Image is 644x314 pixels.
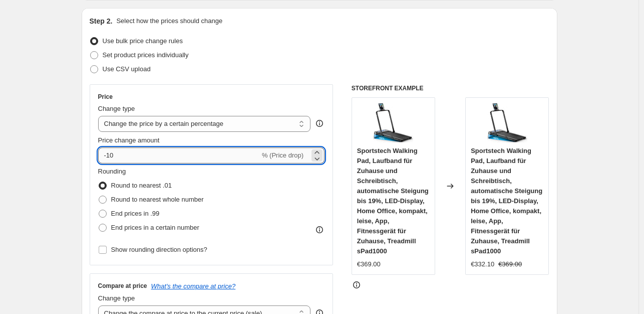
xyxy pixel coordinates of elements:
[471,147,542,255] span: Sportstech Walking Pad, Laufband für Zuhause und Schreibtisch, automatische Steigung bis 19%, LED...
[98,168,126,175] span: Rounding
[103,37,183,45] span: Use bulk price change rules
[98,294,135,302] span: Change type
[103,65,151,73] span: Use CSV upload
[498,259,522,269] strike: €369.00
[487,103,527,143] img: 61F5i5j1dNL_80x.jpg
[314,118,325,128] div: help
[90,16,113,26] h2: Step 2.
[111,210,160,217] span: End prices in .99
[357,259,381,269] div: €369.00
[98,93,113,101] h3: Price
[151,282,236,290] button: What's the compare at price?
[111,182,172,189] span: Round to nearest .01
[111,196,204,203] span: Round to nearest whole number
[103,51,189,59] span: Set product prices individually
[116,16,222,26] p: Select how the prices should change
[98,282,147,290] h3: Compare at price
[471,259,494,269] div: €332.10
[98,147,260,164] input: -15
[111,224,199,231] span: End prices in a certain number
[262,151,303,159] span: % (Price drop)
[373,103,413,143] img: 61F5i5j1dNL_80x.jpg
[352,84,549,92] h6: STOREFRONT EXAMPLE
[357,147,429,255] span: Sportstech Walking Pad, Laufband für Zuhause und Schreibtisch, automatische Steigung bis 19%, LED...
[111,246,207,253] span: Show rounding direction options?
[98,105,135,112] span: Change type
[98,136,160,144] span: Price change amount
